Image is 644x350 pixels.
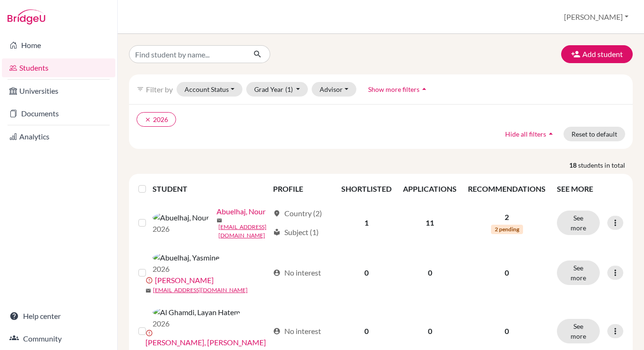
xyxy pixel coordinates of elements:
th: APPLICATIONS [397,178,462,200]
th: SHORTLISTED [336,178,397,200]
strong: 18 [569,160,578,170]
span: mail [217,218,222,223]
button: See more [557,260,600,285]
span: account_circle [273,269,281,277]
a: [EMAIL_ADDRESS][DOMAIN_NAME] [218,223,269,240]
div: No interest [273,267,321,278]
a: Universities [2,81,115,100]
img: Abuelhaj, Yasmine [153,252,219,263]
div: No interest [273,326,321,337]
th: RECOMMENDATIONS [462,178,551,200]
a: Students [2,58,115,77]
td: 11 [397,200,462,245]
span: Show more filters [368,85,419,93]
a: [EMAIL_ADDRESS][DOMAIN_NAME] [153,286,248,294]
span: Hide all filters [505,130,546,138]
i: arrow_drop_up [419,84,429,94]
i: arrow_drop_up [546,129,555,138]
p: 2 [468,212,546,223]
a: Home [2,36,115,55]
span: (1) [285,85,293,93]
a: Abuelhaj, Nour [217,206,266,217]
button: Add student [561,45,633,63]
img: Abuelhaj, Nour [153,212,209,223]
span: location_on [273,210,281,217]
span: mail [145,288,151,293]
td: 0 [397,245,462,300]
td: 0 [336,245,397,300]
a: [PERSON_NAME] [155,275,214,286]
span: local_library [273,228,281,236]
button: [PERSON_NAME] [560,8,633,26]
input: Find student by name... [129,45,246,63]
p: 2026 [153,263,219,275]
button: Grad Year(1) [246,82,308,97]
div: Subject (1) [273,227,319,238]
td: 1 [336,200,397,245]
th: STUDENT [153,178,267,200]
a: [PERSON_NAME], [PERSON_NAME] [145,337,266,348]
button: Hide all filtersarrow_drop_up [497,127,563,141]
button: Show more filtersarrow_drop_up [360,82,437,97]
th: SEE MORE [551,178,629,200]
button: See more [557,319,600,343]
span: students in total [578,160,633,170]
span: account_circle [273,327,281,335]
div: Country (2) [273,208,322,219]
span: error_outline [145,277,155,284]
img: Bridge-U [8,9,45,24]
button: Account Status [177,82,242,97]
i: clear [145,116,151,123]
button: Reset to default [563,127,625,141]
img: Al Ghamdi, Layan Hatem [153,307,240,318]
p: 0 [468,326,546,337]
span: 2 pending [491,225,523,234]
button: Advisor [312,82,356,97]
a: Analytics [2,127,115,146]
button: See more [557,211,600,235]
span: Filter by [146,85,173,94]
p: 2026 [153,318,240,329]
button: clear2026 [137,112,176,127]
a: Help center [2,307,115,326]
a: Community [2,329,115,348]
a: Documents [2,104,115,123]
i: filter_list [137,85,144,93]
p: 2026 [153,223,209,235]
span: error_outline [145,329,155,337]
p: 0 [468,267,546,278]
th: PROFILE [267,178,336,200]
